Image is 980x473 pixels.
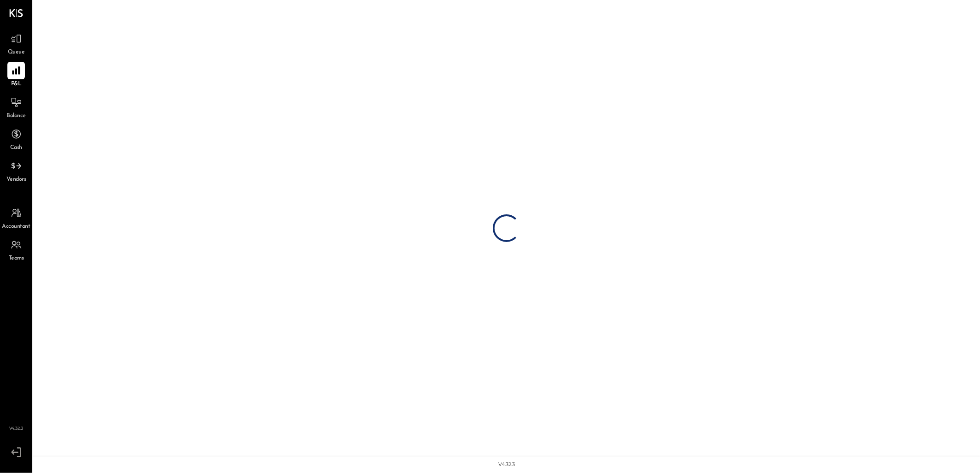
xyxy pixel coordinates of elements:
span: Vendors [6,176,26,184]
a: Cash [0,125,32,152]
a: Balance [0,94,32,120]
div: v 4.32.3 [498,461,515,468]
span: Accountant [2,223,30,231]
a: Vendors [0,157,32,184]
span: P&L [11,80,22,89]
span: Cash [10,144,22,152]
a: Queue [0,30,32,57]
a: P&L [0,62,32,89]
span: Balance [6,112,26,120]
a: Accountant [0,204,32,231]
span: Queue [8,48,25,57]
a: Teams [0,236,32,263]
span: Teams [9,254,24,263]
